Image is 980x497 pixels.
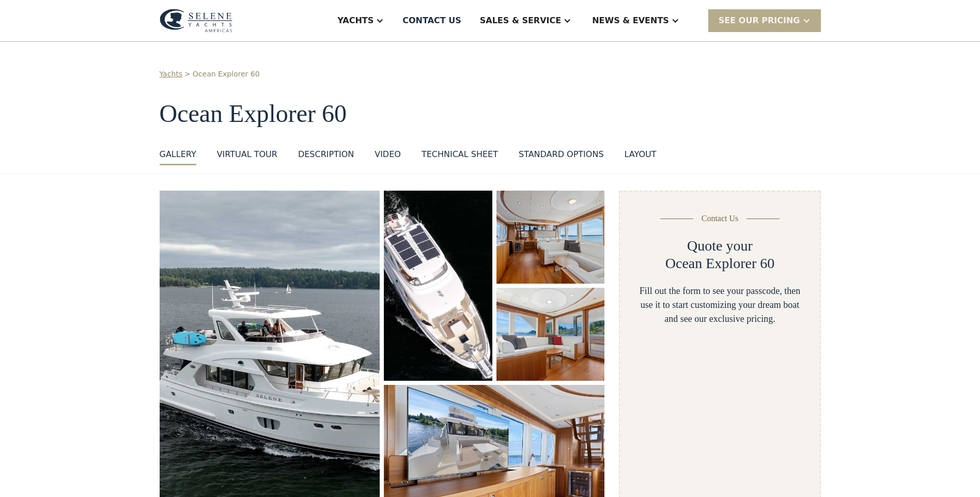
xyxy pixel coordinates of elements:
div: VIRTUAL TOUR [217,148,277,161]
a: standard options [519,148,604,165]
a: open lightbox [496,288,605,381]
div: VIDEO [375,148,401,161]
a: Ocean Explorer 60 [193,69,260,80]
a: VIRTUAL TOUR [217,148,277,165]
a: Technical sheet [422,148,498,165]
div: Yachts [337,14,374,27]
div: layout [625,148,657,161]
div: Fill out the form to see your passcode, then use it to start customizing your dream boat and see ... [636,284,803,326]
h2: Quote your [687,237,753,255]
div: Contact US [402,14,461,27]
a: VIDEO [375,148,401,165]
a: open lightbox [384,191,492,381]
a: GALLERY [160,148,196,165]
a: layout [625,148,657,165]
div: standard options [519,148,604,161]
div: SEE Our Pricing [719,14,800,27]
div: DESCRIPTION [298,148,354,161]
div: GALLERY [160,148,196,161]
div: Contact Us [702,212,739,225]
div: SEE Our Pricing [708,9,821,32]
a: open lightbox [496,191,605,284]
div: > [184,69,191,80]
div: Sales & Service [480,14,561,27]
a: Yachts [160,69,183,80]
h2: Ocean Explorer 60 [665,255,774,272]
a: DESCRIPTION [298,148,354,165]
div: Technical sheet [422,148,498,161]
div: News & EVENTS [592,14,669,27]
h1: Ocean Explorer 60 [160,100,821,128]
img: logo [160,9,232,33]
